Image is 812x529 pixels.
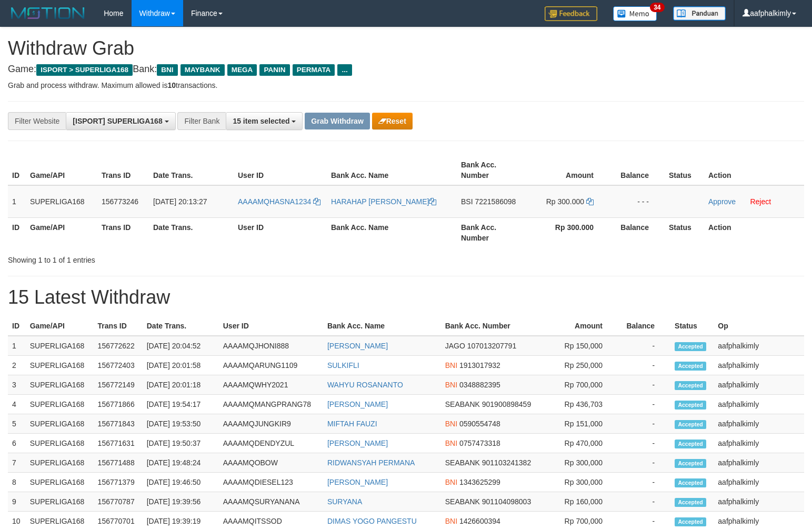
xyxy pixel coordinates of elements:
a: [PERSON_NAME] [327,342,388,350]
span: Accepted [675,478,706,487]
td: - [618,336,670,356]
td: SUPERLIGA168 [26,356,94,375]
span: BNI [157,64,177,76]
td: 156771379 [94,473,143,492]
span: PERMATA [293,64,335,76]
td: aafphalkimly [714,473,804,492]
span: Accepted [675,498,706,507]
th: Bank Acc. Name [327,217,457,247]
span: SEABANK [445,400,480,408]
td: - [618,356,670,375]
td: 156771488 [94,453,143,473]
span: Accepted [675,517,706,526]
td: Rp 150,000 [542,336,618,356]
td: SUPERLIGA168 [26,414,94,434]
span: BNI [445,381,457,389]
th: Balance [609,217,665,247]
span: SEABANK [445,497,480,506]
td: AAAAMQJUNGKIR9 [219,414,323,434]
td: [DATE] 19:39:56 [143,492,219,512]
span: ... [337,64,352,76]
span: SEABANK [445,458,480,467]
th: Status [665,217,704,247]
span: Copy 7221586098 to clipboard [475,197,516,206]
th: Action [704,217,804,247]
div: Filter Bank [177,112,226,130]
span: Copy 901104098003 to clipboard [482,497,531,506]
a: Copy 300000 to clipboard [586,197,594,206]
td: 9 [8,492,26,512]
td: aafphalkimly [714,434,804,453]
td: aafphalkimly [714,492,804,512]
img: Button%20Memo.svg [613,6,657,21]
td: [DATE] 20:01:18 [143,375,219,395]
button: Grab Withdraw [305,113,369,129]
td: 1 [8,185,26,218]
a: [PERSON_NAME] [327,439,388,447]
span: JAGO [445,342,465,350]
td: - [618,473,670,492]
span: BNI [445,439,457,447]
td: - [618,395,670,414]
a: MIFTAH FAUZI [327,420,377,428]
th: Bank Acc. Number [457,217,526,247]
td: - [618,492,670,512]
a: Reject [750,197,771,206]
th: Action [704,155,804,185]
span: Copy 0757473318 to clipboard [459,439,500,447]
th: ID [8,155,26,185]
a: WAHYU ROSANANTO [327,381,403,389]
span: ISPORT > SUPERLIGA168 [36,64,133,76]
td: AAAAMQARUNG1109 [219,356,323,375]
td: SUPERLIGA168 [26,473,94,492]
th: Rp 300.000 [526,217,609,247]
td: Rp 436,703 [542,395,618,414]
span: Copy 1343625299 to clipboard [459,478,500,486]
td: 3 [8,375,26,395]
span: Copy 0590554748 to clipboard [459,420,500,428]
img: panduan.png [673,6,726,21]
td: 6 [8,434,26,453]
th: Balance [609,155,665,185]
span: Accepted [675,381,706,390]
td: [DATE] 19:54:17 [143,395,219,414]
img: MOTION_logo.png [8,5,88,21]
td: 156771843 [94,414,143,434]
a: [PERSON_NAME] [327,478,388,486]
button: [ISPORT] SUPERLIGA168 [66,112,175,130]
th: Trans ID [97,217,149,247]
td: 2 [8,356,26,375]
h1: 15 Latest Withdraw [8,287,804,308]
td: AAAAMQWHY2021 [219,375,323,395]
td: aafphalkimly [714,453,804,473]
td: 8 [8,473,26,492]
span: BNI [445,361,457,370]
td: Rp 470,000 [542,434,618,453]
td: 156771866 [94,395,143,414]
td: 5 [8,414,26,434]
span: 156773246 [102,197,138,206]
p: Grab and process withdraw. Maximum allowed is transactions. [8,80,804,91]
td: - [618,453,670,473]
th: User ID [234,155,327,185]
td: aafphalkimly [714,414,804,434]
td: Rp 151,000 [542,414,618,434]
button: 15 item selected [226,112,303,130]
th: Date Trans. [143,316,219,336]
td: SUPERLIGA168 [26,395,94,414]
th: Game/API [26,217,97,247]
span: Rp 300.000 [546,197,584,206]
span: 34 [650,3,664,12]
td: 156770787 [94,492,143,512]
th: Status [665,155,704,185]
td: Rp 160,000 [542,492,618,512]
td: - - - [609,185,665,218]
span: Copy 1913017932 to clipboard [459,361,500,370]
th: Date Trans. [149,155,234,185]
span: MEGA [227,64,257,76]
th: Bank Acc. Number [441,316,542,336]
span: [ISPORT] SUPERLIGA168 [73,117,162,125]
span: Copy 107013207791 to clipboard [467,342,516,350]
a: AAAAMQHASNA1234 [238,197,320,206]
h1: Withdraw Grab [8,38,804,59]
